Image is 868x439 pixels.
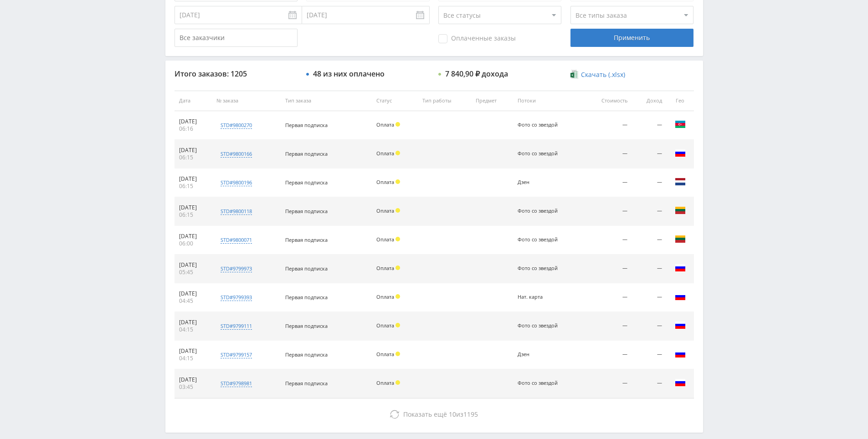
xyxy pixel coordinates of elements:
[175,405,694,424] button: Показать ещё 10из1195
[518,265,559,271] div: Фото со звездой
[463,410,478,419] span: 1195
[471,91,514,111] th: Предмет
[175,70,298,78] div: Итого заказов: 1205
[675,119,686,130] img: aze.png
[403,410,447,419] span: Показать ещё
[675,148,686,158] img: rus.png
[221,351,252,358] div: std#9799157
[285,265,328,272] span: Первая подписка
[395,352,400,356] span: Холд
[675,348,686,359] img: rus.png
[281,91,372,111] th: Тип заказа
[285,179,328,186] span: Первая подписка
[632,197,667,226] td: —
[179,261,208,269] div: [DATE]
[285,150,328,157] span: Первая подписка
[570,70,625,79] a: Скачать (.xlsx)
[221,294,252,301] div: std#9799393
[632,140,667,168] td: —
[675,205,686,216] img: ltu.png
[221,265,252,272] div: std#9799973
[395,265,400,270] span: Холд
[632,341,667,369] td: —
[582,197,632,226] td: —
[395,237,400,241] span: Холд
[179,204,208,211] div: [DATE]
[179,183,208,190] div: 06:15
[179,147,208,154] div: [DATE]
[632,226,667,255] td: —
[179,347,208,355] div: [DATE]
[179,154,208,161] div: 06:15
[395,122,400,127] span: Холд
[376,121,394,128] span: Оплата
[179,355,208,362] div: 04:15
[221,322,252,330] div: std#9799111
[372,91,418,111] th: Статус
[376,265,394,271] span: Оплата
[313,70,385,78] div: 48 из них оплачено
[667,91,694,111] th: Гео
[212,91,280,111] th: № заказа
[403,410,478,419] span: из
[376,322,394,329] span: Оплата
[513,91,582,111] th: Потоки
[632,111,667,140] td: —
[632,91,667,111] th: Доход
[175,29,298,47] input: Все заказчики
[179,175,208,183] div: [DATE]
[675,234,686,245] img: ltu.png
[179,376,208,383] div: [DATE]
[376,150,394,157] span: Оплата
[179,125,208,133] div: 06:16
[376,179,394,185] span: Оплата
[221,122,252,129] div: std#9800270
[582,111,632,140] td: —
[376,236,394,243] span: Оплата
[632,312,667,341] td: —
[518,151,559,157] div: Фото со звездой
[285,294,328,301] span: Первая подписка
[179,240,208,247] div: 06:00
[582,91,632,111] th: Стоимость
[518,323,559,329] div: Фото со звездой
[632,168,667,197] td: —
[518,294,559,300] div: Нат. карта
[285,380,328,387] span: Первая подписка
[518,122,559,128] div: Фото со звездой
[675,320,686,331] img: rus.png
[285,208,328,214] span: Первая подписка
[518,179,559,185] div: Дзен
[675,176,686,187] img: nld.png
[395,323,400,327] span: Холд
[518,237,559,243] div: Фото со звездой
[582,140,632,168] td: —
[179,297,208,305] div: 04:45
[449,410,456,419] span: 10
[582,312,632,341] td: —
[376,207,394,214] span: Оплата
[675,291,686,302] img: rus.png
[285,122,328,128] span: Первая подписка
[179,233,208,240] div: [DATE]
[376,293,394,300] span: Оплата
[179,326,208,333] div: 04:15
[632,369,667,398] td: —
[675,262,686,273] img: rus.png
[582,369,632,398] td: —
[395,208,400,213] span: Холд
[570,70,578,79] img: xlsx
[179,319,208,326] div: [DATE]
[632,255,667,283] td: —
[179,211,208,219] div: 06:15
[179,383,208,391] div: 03:45
[418,91,471,111] th: Тип работы
[582,283,632,312] td: —
[221,179,252,186] div: std#9800196
[285,236,328,243] span: Первая подписка
[179,269,208,276] div: 05:45
[175,91,212,111] th: Дата
[632,283,667,312] td: —
[179,290,208,297] div: [DATE]
[445,70,508,78] div: 7 840,90 ₽ дохода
